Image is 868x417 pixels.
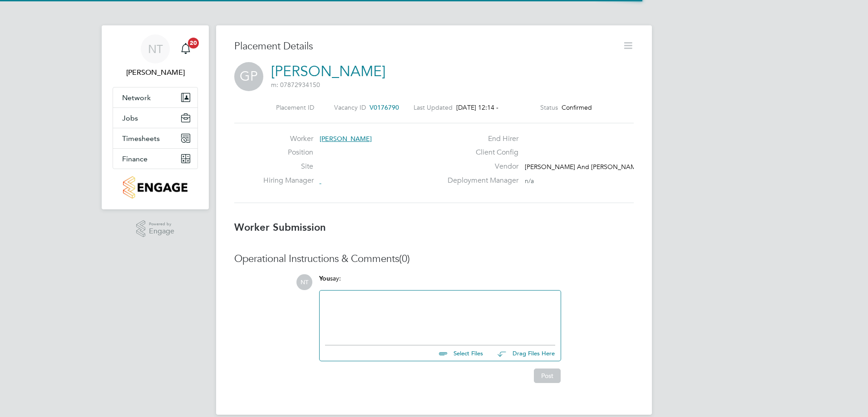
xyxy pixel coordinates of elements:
a: [PERSON_NAME] [271,63,385,80]
button: Drag Files Here [490,344,555,363]
span: n/a [525,177,534,185]
span: Nick Theaker [113,67,198,78]
label: Placement ID [276,103,314,112]
span: Finance [122,155,148,163]
label: Vacancy ID [334,103,366,112]
span: Engage [149,228,174,235]
button: Timesheets [113,128,197,148]
a: NT[PERSON_NAME] [113,34,198,78]
span: Timesheets [122,134,160,143]
label: Site [263,162,313,171]
span: 20 [188,38,199,48]
b: Worker Submission [234,221,326,233]
label: Client Config [442,148,518,157]
img: countryside-properties-logo-retina.png [123,176,187,199]
span: Powered by [149,220,174,228]
a: 20 [177,34,195,63]
label: Vendor [442,162,518,171]
h3: Placement Details [234,40,616,53]
span: Jobs [122,114,138,122]
label: Status [540,103,558,112]
span: GP [234,62,263,91]
span: Network [122,93,151,102]
span: V0176790 [370,103,399,112]
label: End Hirer [442,134,518,144]
span: NT [296,274,312,290]
label: Deployment Manager [442,176,518,185]
nav: Main navigation [102,25,209,209]
label: Last Updated [414,103,453,112]
label: Position [263,148,313,157]
button: Finance [113,149,197,169]
span: [PERSON_NAME] [320,135,372,143]
button: Post [534,369,561,383]
span: m: 07872934150 [271,81,320,89]
a: Powered byEngage [136,220,175,238]
label: Worker [263,134,313,144]
span: NT [148,43,163,55]
span: Confirmed [562,103,592,112]
span: (0) [399,252,410,265]
span: You [319,275,330,282]
a: Go to home page [113,176,198,199]
span: [PERSON_NAME] And [PERSON_NAME] Construction Li… [525,163,693,171]
button: Network [113,87,197,107]
span: [DATE] 12:14 - [456,103,498,112]
button: Jobs [113,108,197,128]
h3: Operational Instructions & Comments [234,252,634,266]
label: Hiring Manager [263,176,313,185]
div: say: [319,274,561,290]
